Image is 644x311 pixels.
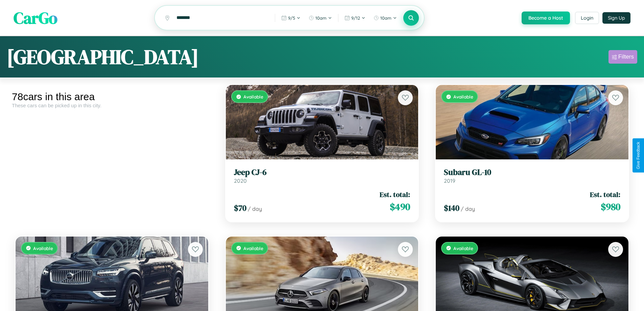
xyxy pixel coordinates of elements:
span: / day [461,205,475,212]
span: Available [243,245,263,251]
a: Subaru GL-102019 [444,168,620,184]
span: $ 70 [234,202,246,214]
span: Available [243,94,263,99]
span: Available [453,94,473,99]
span: Available [453,245,473,251]
div: 78 cars in this area [12,91,212,103]
span: 2020 [234,177,247,184]
button: 10am [305,13,335,23]
span: 10am [380,15,391,21]
button: 9/12 [341,13,369,23]
h3: Jeep CJ-6 [234,168,410,177]
h3: Subaru GL-10 [444,168,620,177]
div: Filters [618,53,634,60]
span: $ 140 [444,202,459,214]
a: Jeep CJ-62020 [234,168,410,184]
span: 9 / 12 [351,15,360,21]
span: $ 980 [601,200,620,214]
div: Give Feedback [636,142,641,169]
div: These cars can be picked up in this city. [12,103,212,108]
span: Est. total: [590,190,620,199]
span: 2019 [444,177,455,184]
button: Filters [609,50,637,64]
span: Available [33,245,53,251]
span: $ 490 [390,200,410,214]
button: Login [575,12,599,24]
h1: [GEOGRAPHIC_DATA] [7,43,199,71]
button: 10am [370,13,400,23]
span: 10am [315,15,327,21]
span: CarGo [14,7,57,29]
span: Est. total: [380,190,410,199]
button: 9/5 [278,13,304,23]
span: 9 / 5 [288,15,295,21]
button: Sign Up [602,12,630,24]
button: Become a Host [522,12,570,24]
span: / day [248,205,262,212]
